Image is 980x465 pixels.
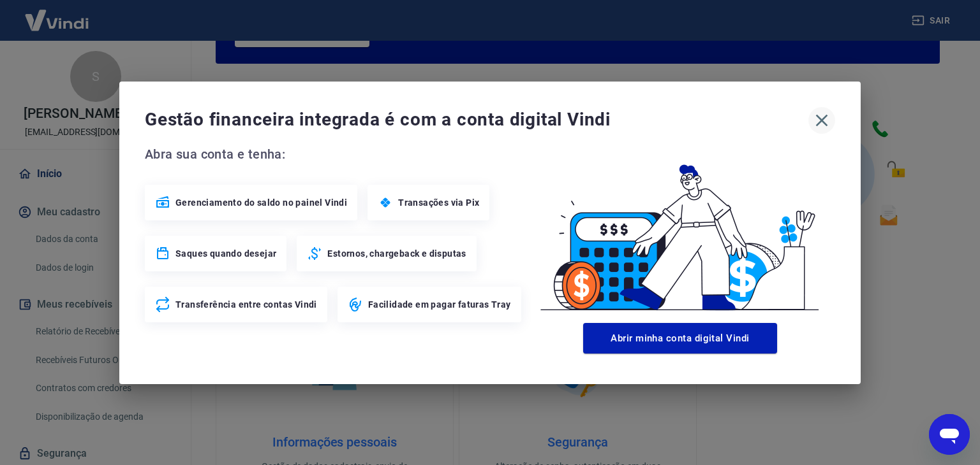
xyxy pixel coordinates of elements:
[327,247,466,260] span: Estornos, chargeback e disputas
[175,298,317,311] span: Transferência entre contas Vindi
[583,323,777,354] button: Abrir minha conta digital Vindi
[175,247,276,260] span: Saques quando desejar
[145,107,808,132] span: Gestão financeira integrada é com a conta digital Vindi
[145,144,525,164] span: Abra sua conta e tenha:
[175,196,347,209] span: Gerenciamento do saldo no painel Vindi
[398,196,479,209] span: Transações via Pix
[929,414,970,455] iframe: Botão para abrir a janela de mensagens
[525,144,835,318] img: Good Billing
[368,298,511,311] span: Facilidade em pagar faturas Tray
